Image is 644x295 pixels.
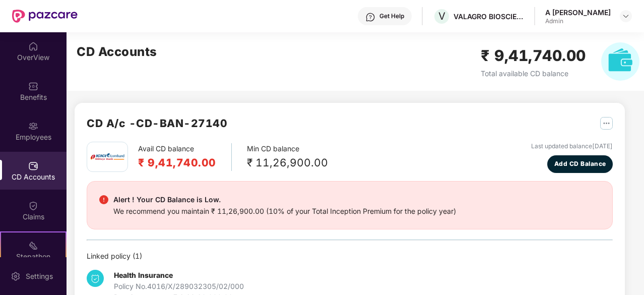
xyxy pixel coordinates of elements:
[87,115,227,132] h2: CD A/c - CD-BAN-27140
[600,117,613,130] img: svg+xml;base64,PHN2ZyB4bWxucz0iaHR0cDovL3d3dy53My5vcmcvMjAwMC9zdmciIHdpZHRoPSIyNSIgaGVpZ2h0PSIyNS...
[11,271,21,281] img: svg+xml;base64,PHN2ZyBpZD0iU2V0dGluZy0yMHgyMCIgeG1sbnM9Imh0dHA6Ly93d3cudzMub3JnLzIwMDAvc3ZnIiB3aW...
[114,281,244,292] div: Policy No. 4016/X/289032305/02/000
[554,159,606,169] span: Add CD Balance
[28,81,38,91] img: svg+xml;base64,PHN2ZyBpZD0iQmVuZWZpdHMiIHhtbG5zPSJodHRwOi8vd3d3LnczLm9yZy8yMDAwL3N2ZyIgd2lkdGg9Ij...
[113,206,456,217] div: We recommend you maintain ₹ 11,26,900.00 (10% of your Total Inception Premium for the policy year)
[379,12,404,20] div: Get Help
[247,154,328,171] div: ₹ 11,26,900.00
[545,8,611,17] div: A [PERSON_NAME]
[365,12,375,22] img: svg+xml;base64,PHN2ZyBpZD0iSGVscC0zMngzMiIgeG1sbnM9Imh0dHA6Ly93d3cudzMub3JnLzIwMDAvc3ZnIiB3aWR0aD...
[28,161,38,171] img: svg+xml;base64,PHN2ZyBpZD0iQ0RfQWNjb3VudHMiIGRhdGEtbmFtZT0iQ0QgQWNjb3VudHMiIHhtbG5zPSJodHRwOi8vd3...
[87,270,104,287] img: svg+xml;base64,PHN2ZyB4bWxucz0iaHR0cDovL3d3dy53My5vcmcvMjAwMC9zdmciIHdpZHRoPSIzNCIgaGVpZ2h0PSIzNC...
[88,150,126,163] img: icici.png
[28,241,38,251] img: svg+xml;base64,PHN2ZyB4bWxucz0iaHR0cDovL3d3dy53My5vcmcvMjAwMC9zdmciIHdpZHRoPSIyMSIgaGVpZ2h0PSIyMC...
[138,154,216,171] h2: ₹ 9,41,740.00
[28,121,38,131] img: svg+xml;base64,PHN2ZyBpZD0iRW1wbG95ZWVzIiB4bWxucz0iaHR0cDovL3d3dy53My5vcmcvMjAwMC9zdmciIHdpZHRoPS...
[99,195,108,204] img: svg+xml;base64,PHN2ZyBpZD0iRGFuZ2VyX2FsZXJ0IiBkYXRhLW5hbWU9IkRhbmdlciBhbGVydCIgeG1sbnM9Imh0dHA6Ly...
[87,251,613,262] div: Linked policy ( 1 )
[113,194,456,206] div: Alert ! Your CD Balance is Low.
[28,201,38,211] img: svg+xml;base64,PHN2ZyBpZD0iQ2xhaW0iIHhtbG5zPSJodHRwOi8vd3d3LnczLm9yZy8yMDAwL3N2ZyIgd2lkdGg9IjIwIi...
[481,69,568,78] span: Total available CD balance
[531,142,613,151] div: Last updated balance [DATE]
[622,12,630,20] img: svg+xml;base64,PHN2ZyBpZD0iRHJvcGRvd24tMzJ4MzIiIHhtbG5zPSJodHRwOi8vd3d3LnczLm9yZy8yMDAwL3N2ZyIgd2...
[438,10,445,22] span: V
[138,143,232,171] div: Avail CD balance
[601,42,639,81] img: svg+xml;base64,PHN2ZyB4bWxucz0iaHR0cDovL3d3dy53My5vcmcvMjAwMC9zdmciIHhtbG5zOnhsaW5rPSJodHRwOi8vd3...
[23,271,56,281] div: Settings
[1,252,66,262] div: Stepathon
[545,17,611,25] div: Admin
[12,10,78,23] img: New Pazcare Logo
[28,41,38,51] img: svg+xml;base64,PHN2ZyBpZD0iSG9tZSIgeG1sbnM9Imh0dHA6Ly93d3cudzMub3JnLzIwMDAvc3ZnIiB3aWR0aD0iMjAiIG...
[454,12,524,21] div: VALAGRO BIOSCIENCES
[481,44,586,68] h2: ₹ 9,41,740.00
[77,42,157,62] h2: CD Accounts
[114,271,173,279] b: Health Insurance
[247,143,328,171] div: Min CD balance
[547,155,613,173] button: Add CD Balance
